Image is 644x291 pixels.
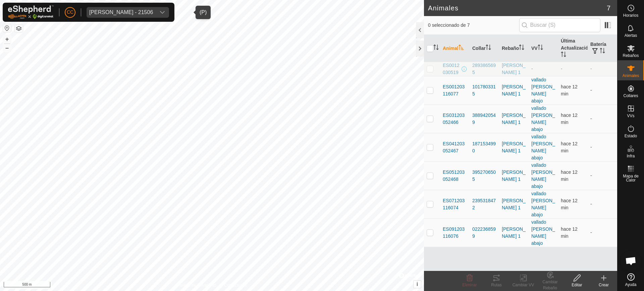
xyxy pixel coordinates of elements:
button: – [3,44,11,52]
span: Estado [625,134,637,138]
th: Animal [440,35,470,62]
a: Ayuda [618,271,644,289]
span: ES0012030519 [443,62,460,76]
span: Silvia Maria Ramirez Gallego - 21506 [87,7,156,18]
span: ES071203116074 [443,197,467,211]
span: Animales [623,74,639,78]
td: - [588,190,617,218]
div: [PERSON_NAME] 1 [502,169,526,183]
a: Política de Privacidad [177,282,216,288]
span: i [417,281,418,287]
span: ES091203116076 [443,226,467,240]
p-sorticon: Activar para ordenar [433,46,439,51]
span: ES041203052467 [443,140,467,154]
span: Collares [623,94,638,98]
td: - [588,161,617,190]
div: Editar [563,282,590,288]
button: i [414,281,421,288]
a: vallado [PERSON_NAME] abajo [531,162,555,189]
a: vallado [PERSON_NAME] abajo [531,219,555,246]
th: Batería [588,35,617,62]
span: 0 seleccionado de 7 [428,22,519,29]
div: 2395318472 [472,197,496,211]
span: Mapa de Calor [619,174,642,182]
span: Rebaños [623,54,639,58]
div: [PERSON_NAME] 1 [502,83,526,97]
a: vallado [PERSON_NAME] abajo [531,77,555,103]
span: - [561,66,562,71]
div: 1017803315 [472,83,496,97]
p-sorticon: Activar para ordenar [486,46,491,51]
a: vallado [PERSON_NAME] abajo [531,191,555,217]
span: Horarios [623,13,638,17]
a: vallado [PERSON_NAME] abajo [531,105,555,132]
th: Rebaño [499,35,529,62]
span: ES051203052468 [443,169,467,183]
span: Eliminar [462,283,477,287]
div: Crear [590,282,617,288]
div: Cambiar VV [510,282,537,288]
button: Capas del Mapa [15,24,23,32]
span: ES031203052466 [443,112,467,126]
span: Alertas [625,33,637,38]
div: [PERSON_NAME] 1 [502,112,526,126]
button: + [3,35,11,43]
div: [PERSON_NAME] 1 [502,226,526,240]
td: - [588,62,617,76]
div: [PERSON_NAME] 1 [502,197,526,211]
div: 2893865695 [472,62,496,76]
div: [PERSON_NAME] 1 [502,62,526,76]
th: Última Actualización [558,35,588,62]
span: CC [67,9,73,16]
div: [PERSON_NAME] - 21506 [89,10,153,15]
p-sorticon: Activar para ordenar [600,49,605,54]
button: Restablecer Mapa [3,24,11,32]
h2: Animales [428,4,607,12]
p-sorticon: Activar para ordenar [561,53,566,58]
td: - [588,218,617,247]
a: Contáctenos [224,282,247,288]
div: Chat abierto [621,251,641,271]
div: Rutas [483,282,510,288]
span: 1 oct 2025, 8:52 [561,169,578,182]
span: 1 oct 2025, 8:52 [561,198,578,210]
div: 0222368599 [472,226,496,240]
span: Ayuda [625,283,637,287]
span: 7 [607,3,610,13]
span: ES001203116077 [443,83,467,97]
span: 1 oct 2025, 8:52 [561,84,578,96]
p-sorticon: Activar para ordenar [519,46,524,51]
span: VVs [627,114,634,118]
a: vallado [PERSON_NAME] abajo [531,134,555,160]
div: 3952706505 [472,169,496,183]
span: 1 oct 2025, 8:52 [561,141,578,153]
td: - [588,76,617,104]
div: 3889420549 [472,112,496,126]
div: [PERSON_NAME] 1 [502,140,526,154]
span: Infra [627,154,635,158]
p-sorticon: Activar para ordenar [538,46,543,51]
img: Logo Gallagher [8,5,54,19]
input: Buscar (S) [519,18,600,32]
app-display-virtual-paddock-transition: - [531,66,533,71]
td: - [588,133,617,161]
th: Collar [470,35,499,62]
span: 1 oct 2025, 8:52 [561,226,578,239]
span: 1 oct 2025, 8:52 [561,113,578,125]
th: VV [529,35,558,62]
div: dropdown trigger [156,7,169,18]
div: Cambiar Rebaño [537,279,563,291]
td: - [588,104,617,133]
p-sorticon: Activar para ordenar [459,46,464,51]
div: 1871534990 [472,140,496,154]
